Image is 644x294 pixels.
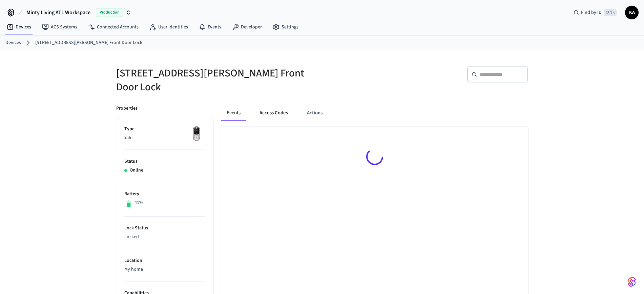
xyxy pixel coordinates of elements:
a: Devices [1,21,37,33]
img: SeamLogoGradient.69752ec5.svg [628,276,636,287]
p: Type [124,126,205,133]
p: Yale [124,134,205,141]
a: [STREET_ADDRESS][PERSON_NAME] Front Door Lock [35,39,142,46]
a: ACS Systems [37,21,83,33]
p: Locked [124,233,205,241]
a: User Identities [144,21,193,33]
h5: [STREET_ADDRESS][PERSON_NAME] Front Door Lock [116,66,318,94]
a: Events [193,21,227,33]
span: Production [96,8,123,17]
div: Find by IDCtrl K [568,6,622,19]
button: Access Codes [254,105,293,121]
a: Devices [5,39,21,46]
p: 41% [134,199,143,206]
button: KA [625,6,639,19]
div: ant example [221,105,528,121]
p: Status [124,158,205,165]
span: Minty Living ATL Workspace [26,8,90,17]
a: Settings [267,21,304,33]
p: Properties [116,105,138,112]
span: KA [626,6,638,19]
span: Ctrl K [604,9,617,16]
p: My home [124,266,205,273]
button: Events [221,105,246,121]
button: Actions [302,105,328,121]
p: Online [130,167,143,174]
p: Location [124,257,205,264]
p: Battery [124,190,205,198]
span: Find by ID [581,9,602,16]
img: Yale Assure Touchscreen Wifi Smart Lock, Satin Nickel, Front [188,126,205,142]
a: Connected Accounts [83,21,144,33]
a: Developer [227,21,267,33]
p: Lock Status [124,225,205,232]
